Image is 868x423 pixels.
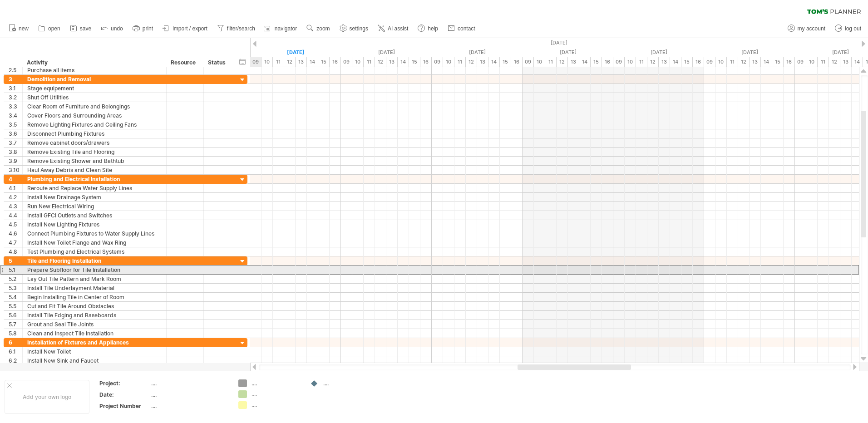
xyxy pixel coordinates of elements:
[9,311,22,320] div: 5.6
[27,275,162,283] div: Lay Out Tile Pattern and Mark Room
[250,48,341,57] div: Wednesday, 20 August 2025
[9,238,22,247] div: 4.7
[852,57,863,67] div: 14
[27,347,162,356] div: Install New Toilet
[523,48,613,57] div: Saturday, 23 August 2025
[27,120,162,129] div: Remove Lighting Fixtures and Ceiling Fans
[9,211,22,220] div: 4.4
[27,166,162,174] div: Haul Away Debris and Clean Site
[477,57,488,67] div: 13
[273,57,284,67] div: 11
[500,57,511,67] div: 15
[458,25,475,32] span: contact
[625,57,636,67] div: 10
[307,57,318,67] div: 14
[806,57,818,67] div: 10
[227,25,255,32] span: filter/search
[19,25,29,32] span: new
[261,57,273,67] div: 10
[262,23,300,34] a: navigator
[275,25,297,32] span: navigator
[409,57,420,67] div: 15
[304,23,332,34] a: zoom
[750,57,761,67] div: 13
[5,380,89,414] div: Add your own logo
[818,57,829,67] div: 11
[9,93,22,102] div: 3.2
[151,402,227,410] div: ....
[795,57,806,67] div: 09
[9,84,22,93] div: 3.1
[613,48,704,57] div: Sunday, 24 August 2025
[111,25,123,32] span: undo
[9,157,22,165] div: 3.9
[9,202,22,211] div: 4.3
[27,266,162,274] div: Prepare Subfloor for Tile Installation
[388,25,408,32] span: AI assist
[445,23,478,34] a: contact
[704,48,795,57] div: Monday, 25 August 2025
[693,57,704,67] div: 16
[48,25,60,32] span: open
[27,229,162,238] div: Connect Plumbing Fixtures to Water Supply Lines
[432,57,443,67] div: 09
[27,184,162,192] div: Reroute and Replace Water Supply Lines
[9,347,22,356] div: 6.1
[27,284,162,292] div: Install Tile Underlayment Material
[27,175,162,183] div: Plumbing and Electrical Installation
[27,157,162,165] div: Remove Existing Shower and Bathtub
[151,379,227,387] div: ....
[36,23,63,34] a: open
[160,23,210,34] a: import / export
[27,302,162,310] div: Cut and Fit Tile Around Obstacles
[9,275,22,283] div: 5.2
[151,391,227,398] div: ....
[9,329,22,338] div: 5.8
[798,25,825,32] span: my account
[833,23,864,34] a: log out
[316,25,330,32] span: zoom
[670,57,681,67] div: 14
[27,256,162,265] div: Tile and Flooring Installation
[27,193,162,202] div: Install New Drainage System
[350,25,368,32] span: settings
[375,23,411,34] a: AI assist
[681,57,693,67] div: 15
[27,84,162,93] div: Stage equipement
[829,57,840,67] div: 12
[9,338,22,347] div: 6
[545,57,557,67] div: 11
[9,320,22,329] div: 5.7
[9,129,22,138] div: 3.6
[9,184,22,192] div: 4.1
[9,229,22,238] div: 4.6
[27,329,162,338] div: Clean and Inspect Tile Installation
[9,66,22,74] div: 2.5
[171,58,198,67] div: Resource
[9,193,22,202] div: 4.2
[27,211,162,220] div: Install GFCI Outlets and Switches
[9,102,22,111] div: 3.3
[252,379,301,387] div: ....
[727,57,738,67] div: 11
[341,57,352,67] div: 09
[318,57,330,67] div: 15
[375,57,386,67] div: 12
[568,57,579,67] div: 13
[130,23,156,34] a: print
[330,57,341,67] div: 16
[173,25,207,32] span: import / export
[337,23,371,34] a: settings
[27,311,162,320] div: Install Tile Edging and Baseboards
[27,293,162,301] div: Begin Installing Tile in Center of Room
[9,302,22,310] div: 5.5
[715,57,727,67] div: 10
[602,57,613,67] div: 16
[99,23,126,34] a: undo
[420,57,432,67] div: 16
[27,356,162,365] div: Install New Sink and Faucet
[591,57,602,67] div: 15
[215,23,258,34] a: filter/search
[9,148,22,156] div: 3.8
[840,57,852,67] div: 13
